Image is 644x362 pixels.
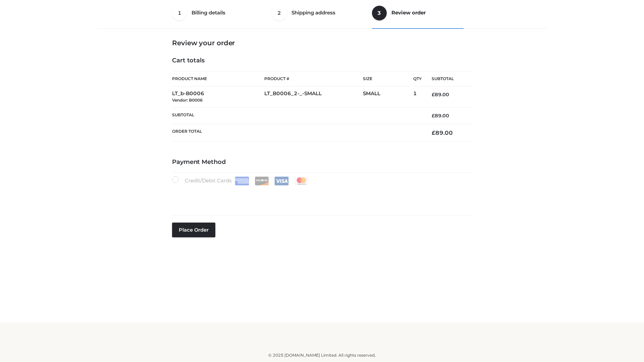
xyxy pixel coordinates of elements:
div: © 2025 [DOMAIN_NAME] Limited. All rights reserved. [100,352,544,359]
bdi: 89.00 [432,92,449,98]
iframe: Secure payment input frame [171,184,471,208]
th: Qty [413,71,422,86]
td: LT_b-B0006 [172,86,264,108]
th: Order Total [172,124,422,142]
img: Visa [274,177,289,185]
bdi: 89.00 [432,113,449,119]
th: Size [363,71,410,86]
img: Discover [255,177,269,185]
td: 1 [413,86,422,108]
h3: Review your order [172,39,472,47]
button: Place order [172,223,215,237]
h4: Payment Method [172,159,472,166]
span: £ [432,113,435,119]
th: Product # [264,71,363,86]
th: Product Name [172,71,264,86]
label: Credit/Debit Cards [172,176,309,185]
td: LT_B0006_2-_-SMALL [264,86,363,108]
h4: Cart totals [172,57,472,64]
img: Amex [235,177,249,185]
bdi: 89.00 [432,129,453,136]
td: SMALL [363,86,413,108]
small: Vendor: B0006 [172,98,203,103]
span: £ [432,92,435,98]
th: Subtotal [422,71,472,86]
img: Mastercard [294,177,309,185]
span: £ [432,129,435,136]
th: Subtotal [172,107,422,124]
